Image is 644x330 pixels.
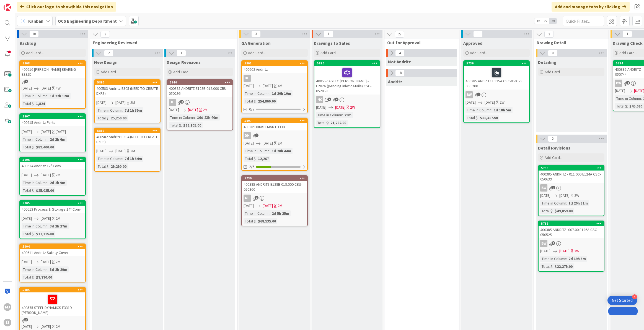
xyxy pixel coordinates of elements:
[34,187,35,193] span: :
[167,99,232,106] div: JH
[256,218,257,224] span: :
[566,200,567,206] span: :
[465,91,473,98] div: BW
[316,112,342,118] div: Time in Column
[244,176,307,180] div: 5739
[22,259,32,265] span: [DATE]
[544,31,554,38] span: 2
[56,259,60,265] div: 2M
[123,107,143,113] div: 7d 1h 35m
[130,100,135,106] div: 3M
[244,195,251,202] div: MJ
[22,187,34,193] div: Total $
[94,128,161,172] a: 5889400582 Andritz E304 (NEED TO CREATE DXFS)[DATE][DATE]3MTime in Column:7d 1h 34mTotal $:25,250.00
[627,103,628,109] span: :
[463,40,482,46] span: Approved
[256,98,257,104] span: :
[196,114,220,121] div: 16d 23h 40m
[41,85,51,91] span: [DATE]
[28,18,43,24] span: Kanban
[539,166,604,171] div: 5735
[35,187,55,193] div: $25.025.00
[203,107,208,113] div: 2M
[242,181,307,193] div: 400385 ANDRITZ E128B 019.000 CBU- 050360
[169,107,179,113] span: [DATE]
[48,223,48,229] span: :
[270,148,293,154] div: 1d 20h 44m
[540,263,552,269] div: Total $
[548,50,557,56] span: 0
[101,69,118,74] span: Add Card...
[329,120,348,126] div: 21,292.00
[545,155,562,160] span: Add Card...
[466,61,529,65] div: 5736
[93,40,230,45] span: Engineering Reviewed
[613,40,643,46] span: Drawing Check
[94,59,118,65] span: New Design
[244,61,307,65] div: 5901
[22,114,85,118] div: 5907
[180,100,184,104] span: 2
[619,50,637,55] span: Add Card...
[22,93,48,99] div: Time in Column
[22,231,34,237] div: Total $
[20,61,85,78] div: 5908400616 [PERSON_NAME] BEARING E335D
[109,163,128,169] div: 25,250.00
[108,115,109,121] span: :
[244,156,256,162] div: Total $
[464,66,529,90] div: 400385 ANDRITZ E125A CSC-050573 006.200
[20,206,85,213] div: 400613 Process & Storage 14" Conv
[538,221,604,272] a: 5737400385 ANDRITZ -007.00 E126A CSC-050525BW[DATE][DATE]2WTime in Column:2d 19h 3mTotal $:$22,27...
[540,256,566,262] div: Time in Column
[20,287,85,316] div: 5885400575 STEEL DYNAMICS E331D [PERSON_NAME]
[100,31,110,38] span: 3
[567,256,587,262] div: 2d 19h 3m
[22,129,32,135] span: [DATE]
[335,104,345,110] span: [DATE]
[244,132,251,139] div: DH
[251,31,261,37] span: 3
[95,128,160,145] div: 5889400582 Andritz E304 (NEED TO CREATE DXFS)
[242,118,307,123] div: 5897
[574,193,579,198] div: 2W
[22,223,48,229] div: Time in Column
[24,80,28,83] span: 1
[22,144,34,150] div: Total $
[249,164,254,170] span: 2/6
[167,79,233,130] a: 5740400385 ANDRITZ E129B 012.000 CBU- 050296JH[DATE][DATE]2MTime in Column:16d 23h 40mTotal $:$66...
[342,112,343,118] span: :
[244,98,256,104] div: Total $
[539,226,604,238] div: 400385 ANDRITZ -007.00 E126A CSC-050525
[263,140,273,146] span: [DATE]
[95,85,160,97] div: 400583 Andritz E305 (NEED TO CREATE DXFS)
[96,156,122,162] div: Time in Column
[574,248,579,254] div: 2W
[41,324,51,329] span: [DATE]
[167,85,232,97] div: 400385 ANDRITZ E129B 012.000 CBU- 050296
[314,61,380,95] div: 5870400557 ASTEC [PERSON_NAME] - E202A (pending inlet details) CSC-052058
[20,157,85,162] div: 5906
[500,99,505,105] div: 2W
[242,123,307,130] div: 400589 BINKELMAN E333D
[566,256,567,262] span: :
[465,115,478,121] div: Total $
[328,120,329,126] span: :
[34,144,35,150] span: :
[96,115,108,121] div: Total $
[22,274,34,280] div: Total $
[552,186,555,189] span: 2
[540,248,550,254] span: [DATE]
[463,60,530,123] a: 5736400385 ANDRITZ E125A CSC-050573 006.200BW[DATE][DATE]2WTime in Column:1d 18h 5mTotal $:$11,31...
[553,263,574,269] div: $22,275.00
[22,158,85,162] div: 5906
[22,245,85,248] div: 5904
[56,172,60,178] div: 2M
[95,80,160,85] div: 5890
[539,221,604,226] div: 5737
[169,99,176,106] div: JH
[26,50,44,55] span: Add Card...
[540,193,550,198] span: [DATE]
[19,40,36,46] span: Backlog
[35,144,55,150] div: $89,400.00
[56,85,61,91] div: 4W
